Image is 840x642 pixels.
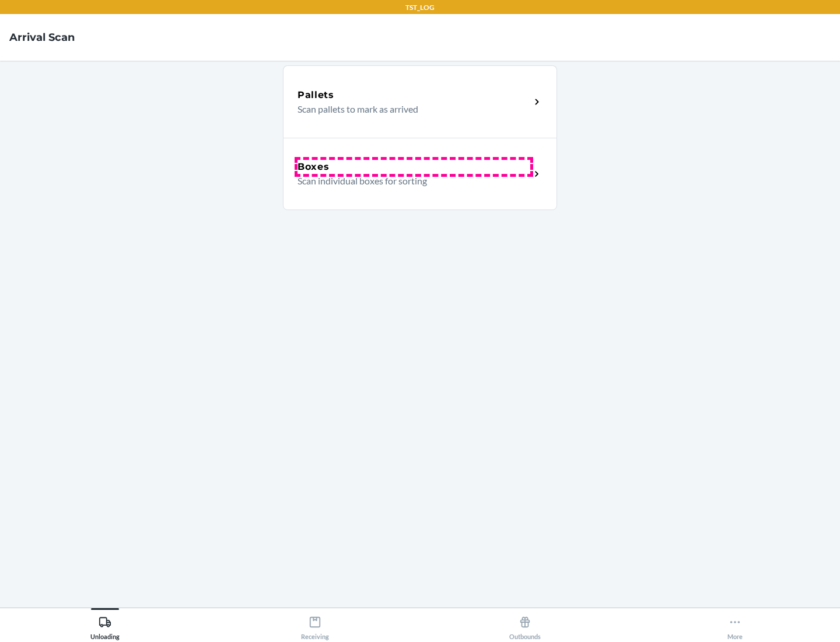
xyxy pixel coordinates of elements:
[283,138,557,210] a: BoxesScan individual boxes for sorting
[297,174,521,188] p: Scan individual boxes for sorting
[509,611,541,640] div: Outbounds
[297,160,330,174] h5: Boxes
[210,608,420,640] button: Receiving
[301,611,329,640] div: Receiving
[630,608,840,640] button: More
[297,102,521,116] p: Scan pallets to mark as arrived
[420,608,630,640] button: Outbounds
[405,2,435,13] p: TST_LOG
[90,611,120,640] div: Unloading
[297,88,334,102] h5: Pallets
[9,30,75,45] h4: Arrival Scan
[283,65,557,138] a: PalletsScan pallets to mark as arrived
[727,611,743,640] div: More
